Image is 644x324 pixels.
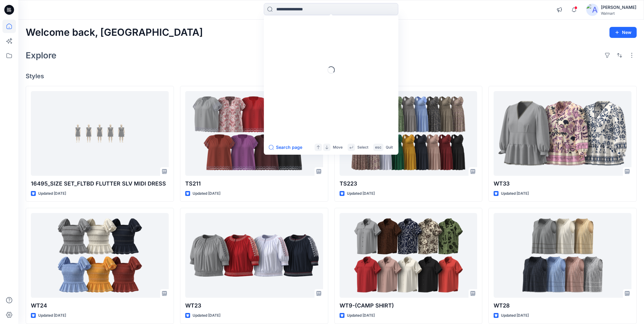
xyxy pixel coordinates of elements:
[185,301,323,310] p: WT23
[26,50,57,60] h2: Explore
[340,213,477,298] a: WT9-(CAMP SHIRT)
[26,72,637,80] h4: Styles
[494,91,631,176] a: WT33
[185,179,323,188] p: TS211
[609,27,637,38] button: New
[501,312,529,319] p: Updated [DATE]
[269,144,302,151] button: Search page
[26,27,203,38] h2: Welcome back, [GEOGRAPHIC_DATA]
[31,179,169,188] p: 16495_SIZE SET_FLTBD FLUTTER SLV MIDI DRESS
[185,213,323,298] a: WT23
[501,190,529,197] p: Updated [DATE]
[185,91,323,176] a: TS211
[31,213,169,298] a: WT24
[31,301,169,310] p: WT24
[340,301,477,310] p: WT9-(CAMP SHIRT)
[347,312,375,319] p: Updated [DATE]
[340,91,477,176] a: TS223
[333,144,343,151] p: Move
[601,4,636,11] div: [PERSON_NAME]
[494,179,631,188] p: WT33
[193,190,220,197] p: Updated [DATE]
[494,301,631,310] p: WT28
[340,179,477,188] p: TS223
[193,312,220,319] p: Updated [DATE]
[357,144,368,151] p: Select
[375,144,381,151] p: esc
[347,190,375,197] p: Updated [DATE]
[38,190,66,197] p: Updated [DATE]
[586,4,598,16] img: avatar
[31,91,169,176] a: 16495_SIZE SET_FLTBD FLUTTER SLV MIDI DRESS
[494,213,631,298] a: WT28
[601,11,636,16] div: Walmart
[38,312,66,319] p: Updated [DATE]
[386,144,393,151] p: Quit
